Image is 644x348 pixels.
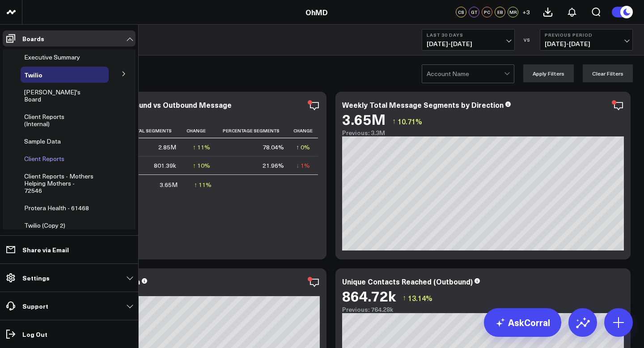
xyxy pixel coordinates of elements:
[342,111,386,127] div: 3.65M
[398,116,422,126] span: 10.71%
[24,154,64,163] span: Client Reports
[24,138,61,145] a: Sample Data
[482,7,492,17] div: PC
[24,89,92,103] a: [PERSON_NAME]'s Board
[545,32,628,38] b: Previous Period
[484,308,561,337] a: AskCorral
[193,143,210,152] div: ↑ 11%
[523,64,574,82] button: Apply Filters
[292,123,318,138] th: Change
[408,293,432,303] span: 13.14%
[495,7,505,17] div: EB
[392,115,396,127] span: ↑
[160,180,178,189] div: 3.65M
[522,9,530,15] span: + 3
[263,143,284,152] div: 78.04%
[158,143,176,152] div: 2.85M
[540,29,633,51] button: Previous Period[DATE]-[DATE]
[24,137,61,145] span: Sample Data
[24,54,80,61] a: Executive Summary
[296,143,310,152] div: ↑ 0%
[22,302,48,310] p: Support
[24,71,42,78] a: Twilio
[24,204,89,212] span: Protera Health - 61468
[194,180,212,189] div: ↑ 11%
[583,64,633,82] button: Clear Filters
[519,37,535,42] div: VS
[469,7,479,17] div: GT
[402,292,406,304] span: ↑
[508,7,518,17] div: MR
[422,29,515,51] button: Last 30 Days[DATE]-[DATE]
[342,288,396,304] div: 864.72k
[24,222,65,229] a: Twilio (Copy 2)
[22,274,50,281] p: Settings
[218,123,292,138] th: Percentage Segments
[24,70,42,79] span: Twilio
[22,331,47,338] p: Log Out
[263,161,284,170] div: 21.96%
[24,172,93,195] span: Client Reports - Mothers Helping Mothers - 72546
[456,7,466,17] div: CS
[22,246,69,253] p: Share via Email
[342,306,624,313] div: Previous: 764.28k
[545,40,628,47] span: [DATE] - [DATE]
[22,35,44,42] p: Boards
[24,155,64,162] a: Client Reports
[305,7,328,17] a: OhMD
[342,129,624,136] div: Previous: 3.3M
[193,161,210,170] div: ↑ 10%
[342,100,504,110] div: Weekly Total Message Segments by Direction
[154,161,176,170] div: 801.39k
[127,123,184,138] th: Total Segments
[521,7,531,17] button: +3
[24,204,89,212] a: Protera Health - 61468
[184,123,218,138] th: Change
[24,113,91,127] a: Client Reports (Internal)
[24,88,80,103] span: [PERSON_NAME]'s Board
[24,221,65,229] span: Twilio (Copy 2)
[24,112,64,128] span: Client Reports (Internal)
[3,326,136,342] a: Log Out
[427,40,510,47] span: [DATE] - [DATE]
[24,173,93,194] a: Client Reports - Mothers Helping Mothers - 72546
[342,276,473,286] div: Unique Contacts Reached (Outbound)
[427,32,510,38] b: Last 30 Days
[24,53,80,61] span: Executive Summary
[296,161,310,170] div: ↓ 1%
